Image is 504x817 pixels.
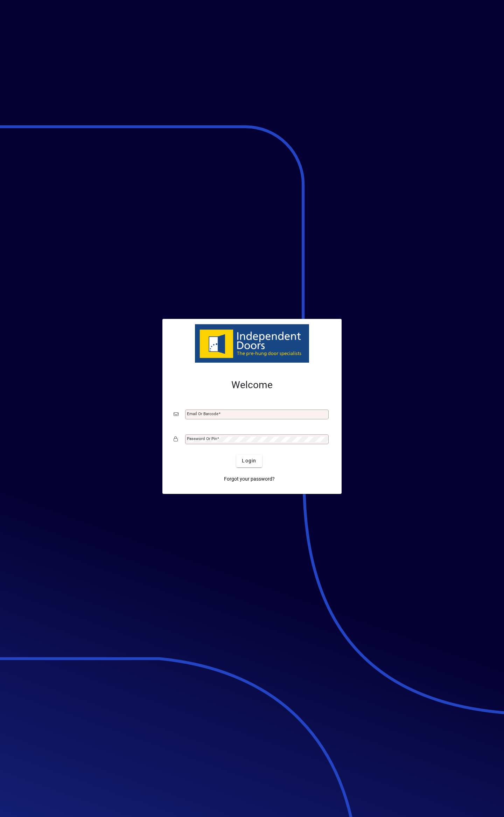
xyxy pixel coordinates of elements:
[174,379,330,391] h2: Welcome
[236,455,262,467] button: Login
[187,411,218,416] mat-label: Email or Barcode
[187,436,217,441] mat-label: Password or Pin
[221,473,278,486] a: Forgot your password?
[242,457,256,465] span: Login
[224,475,275,483] span: Forgot your password?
